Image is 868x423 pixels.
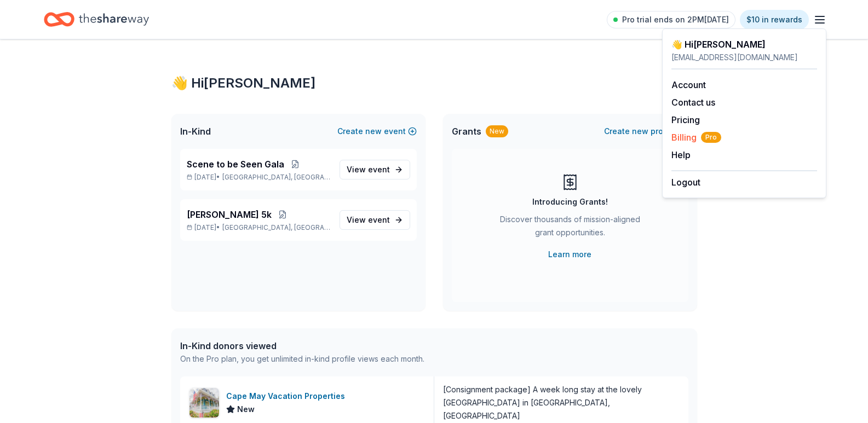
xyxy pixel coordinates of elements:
span: [GEOGRAPHIC_DATA], [GEOGRAPHIC_DATA] [222,223,330,232]
button: Createnewevent [337,125,417,138]
div: Cape May Vacation Properties [226,390,349,403]
button: BillingPro [671,131,721,144]
button: Contact us [671,96,715,109]
a: Home [44,7,149,32]
div: 👋 Hi [PERSON_NAME] [671,38,817,51]
span: Scene to be Seen Gala [187,158,284,171]
a: View event [340,210,410,230]
img: Image for Cape May Vacation Properties [189,388,219,418]
div: New [486,125,508,137]
span: View [347,163,390,176]
span: event [368,165,390,174]
div: [Consignment package] A week long stay at the lovely [GEOGRAPHIC_DATA] in [GEOGRAPHIC_DATA], [GEO... [443,383,680,422]
span: Pro [701,132,721,143]
p: [DATE] • [187,173,331,182]
span: event [368,215,390,224]
p: [DATE] • [187,223,331,232]
a: Pricing [671,114,700,125]
span: [GEOGRAPHIC_DATA], [GEOGRAPHIC_DATA] [222,173,330,182]
div: [EMAIL_ADDRESS][DOMAIN_NAME] [671,51,817,64]
span: new [365,125,382,138]
div: Discover thousands of mission-aligned grant opportunities. [496,213,645,244]
button: Createnewproject [604,125,688,138]
span: Billing [671,131,721,144]
a: View event [340,160,410,179]
button: Logout [671,176,700,189]
a: Learn more [548,248,591,261]
span: New [237,403,255,416]
span: new [632,125,648,138]
span: [PERSON_NAME] 5k [187,208,272,221]
a: $10 in rewards [740,10,809,30]
button: Help [671,148,691,161]
div: On the Pro plan, you get unlimited in-kind profile views each month. [180,352,424,366]
a: Account [671,79,706,90]
span: Pro trial ends on 2PM[DATE] [622,13,729,26]
a: Pro trial ends on 2PM[DATE] [607,11,735,28]
div: Introducing Grants! [532,195,608,208]
div: 👋 Hi [PERSON_NAME] [171,74,697,92]
span: View [347,213,390,227]
span: Grants [452,125,481,138]
div: In-Kind donors viewed [180,339,424,352]
span: In-Kind [180,125,211,138]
